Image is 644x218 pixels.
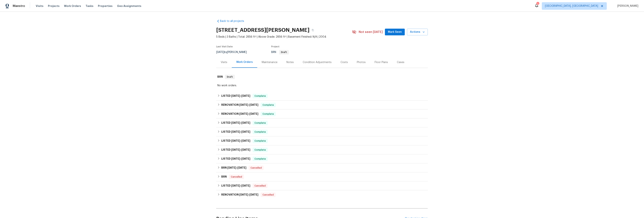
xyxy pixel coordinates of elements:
[216,50,251,54] div: by [PERSON_NAME]
[231,130,240,133] span: [DATE]
[98,4,113,8] span: Properties
[231,148,240,151] span: [DATE]
[231,94,240,97] span: [DATE]
[616,4,638,8] span: [PERSON_NAME]
[253,148,267,152] span: Complete
[410,30,425,34] span: Actions
[253,184,267,188] span: Cancelled
[221,130,250,134] h6: LISTED
[241,139,250,142] span: [DATE]
[241,157,250,160] span: [DATE]
[536,2,539,6] div: 1
[227,166,236,169] span: [DATE]
[239,103,258,106] span: -
[271,45,280,48] span: Project
[231,157,250,160] span: -
[64,4,81,8] span: Work Orders
[545,4,598,8] span: [GEOGRAPHIC_DATA], [GEOGRAPHIC_DATA]
[397,60,404,64] div: Cases
[303,60,332,64] div: Condition Adjustments
[261,103,275,107] span: Complete
[239,193,248,196] span: [DATE]
[229,175,244,179] span: Cancelled
[221,94,250,98] h6: LISTED
[231,184,250,187] span: -
[216,127,428,136] div: LISTED [DATE]-[DATE]Complete
[221,175,227,179] h6: BRN
[239,103,248,106] span: [DATE]
[231,94,250,97] span: -
[236,60,253,64] div: Work Orders
[241,94,250,97] span: [DATE]
[216,109,428,118] div: RENOVATION [DATE]-[DATE]Complete
[357,60,366,64] div: Photos
[241,130,250,133] span: [DATE]
[237,166,246,169] span: [DATE]
[221,157,250,161] h6: LISTED
[216,100,428,109] div: RENOVATION [DATE]-[DATE]Complete
[253,94,267,98] span: Complete
[216,28,309,32] h2: [STREET_ADDRESS][PERSON_NAME]
[231,121,240,124] span: [DATE]
[241,121,250,124] span: [DATE]
[359,30,383,34] span: Not seen [DATE]
[216,118,428,127] div: LISTED [DATE]-[DATE]Complete
[253,139,267,143] span: Complete
[13,4,25,8] span: Maestro
[117,4,141,8] span: Geo Assignments
[216,51,224,54] span: [DATE]
[253,157,267,161] span: Complete
[216,35,352,39] span: 5 Beds | 3 Baths | Total: 2856 ft² | Above Grade: 2856 ft² | Basement Finished: N/A | 2004
[407,29,428,36] button: Actions
[216,71,428,83] div: BRN Draft
[239,193,258,196] span: -
[86,5,93,7] span: Tasks
[231,157,240,160] span: [DATE]
[375,60,388,64] div: Floor Plans
[249,103,258,106] span: [DATE]
[262,60,277,64] div: Maintenance
[216,172,428,181] div: BRN Cancelled
[216,92,428,100] div: LISTED [DATE]-[DATE]Complete
[216,19,252,23] a: Back to all projects
[216,136,428,145] div: LISTED [DATE]-[DATE]Complete
[231,148,250,151] span: -
[221,121,250,125] h6: LISTED
[216,154,428,163] div: LISTED [DATE]-[DATE]Complete
[221,103,258,107] h6: RENOVATION
[221,148,250,152] h6: LISTED
[249,166,263,170] span: Cancelled
[216,163,428,172] div: BRN [DATE]-[DATE]Cancelled
[253,121,267,125] span: Complete
[231,139,250,142] span: -
[221,193,258,197] h6: RENOVATION
[221,184,250,188] h6: LISTED
[221,60,227,64] div: Visits
[221,112,258,116] h6: RENOVATION
[216,181,428,190] div: LISTED [DATE]-[DATE]Cancelled
[217,84,427,87] div: No work orders.
[261,193,275,197] span: Cancelled
[231,184,240,187] span: [DATE]
[216,190,428,199] div: RENOVATION [DATE]-[DATE]Cancelled
[280,51,288,53] span: Draft
[221,166,246,170] h6: BRN
[239,112,248,115] span: [DATE]
[221,139,250,143] h6: LISTED
[225,75,234,79] span: Draft
[309,27,316,33] button: Copy Address
[388,30,402,34] span: Mark Seen
[231,121,250,124] span: -
[231,130,250,133] span: -
[231,139,240,142] span: [DATE]
[36,4,43,8] span: Visits
[241,148,250,151] span: [DATE]
[286,60,294,64] div: Notes
[216,145,428,154] div: LISTED [DATE]-[DATE]Complete
[253,130,267,134] span: Complete
[48,4,60,8] span: Projects
[241,184,250,187] span: [DATE]
[385,29,405,36] button: Mark Seen
[216,45,233,48] span: Last Visit Date
[227,166,246,169] span: -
